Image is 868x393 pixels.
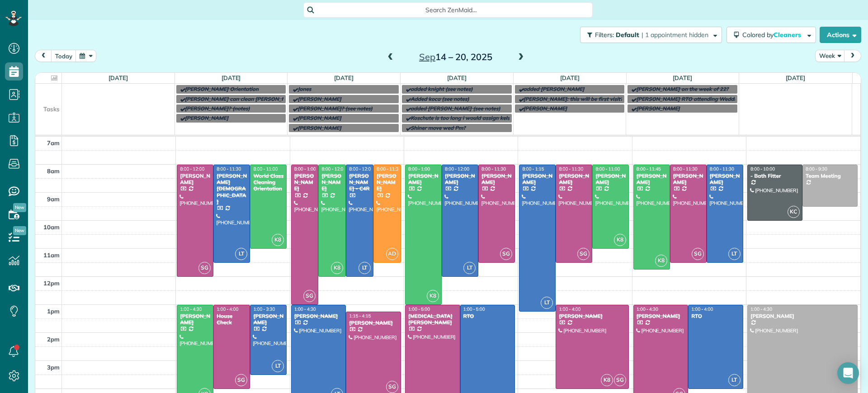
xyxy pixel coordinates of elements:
div: RTO [463,313,513,319]
span: 8:00 - 11:30 [673,166,698,172]
span: SG [198,262,211,274]
span: SG [386,381,398,393]
span: LT [541,297,553,309]
div: - Bath Fitter [750,173,800,179]
a: [DATE] [108,74,128,81]
div: House Check [216,313,247,326]
span: LT [463,262,476,274]
div: [PERSON_NAME] [349,320,398,326]
span: LT [359,262,371,274]
span: AD [386,248,398,260]
span: K8 [331,262,343,274]
span: 8:00 - 12:00 [180,166,204,172]
span: 8:00 - 9:30 [806,166,827,172]
a: [DATE] [447,74,467,81]
span: 8:00 - 11:30 [217,166,241,172]
span: added [PERSON_NAME] (see notes) [410,105,500,112]
span: [PERSON_NAME]? (notes) [185,105,250,112]
span: SG [577,248,590,260]
span: KC [788,206,800,218]
span: SG [614,374,626,386]
span: [PERSON_NAME] Orientation [185,85,259,92]
div: [PERSON_NAME] [179,313,211,326]
span: Cleaners [774,31,802,39]
span: [PERSON_NAME] RTO attending Wedding [636,95,742,102]
span: 12pm [43,279,60,287]
span: 10am [43,223,60,231]
div: Open Intercom Messenger [837,362,859,384]
button: prev [35,50,52,62]
div: [PERSON_NAME] [481,173,512,186]
span: [PERSON_NAME] [297,124,341,131]
span: 8:00 - 11:30 [710,166,734,172]
span: 8:00 - 11:30 [377,166,401,172]
div: [MEDICAL_DATA][PERSON_NAME] [408,313,458,326]
div: [PERSON_NAME] [294,173,316,192]
div: [PERSON_NAME] [321,173,343,192]
span: 3pm [47,364,60,371]
a: Filters: Default | 1 appointment hidden [576,27,722,43]
span: 8:00 - 12:00 [349,166,373,172]
div: [PERSON_NAME][DEMOGRAPHIC_DATA] [216,173,247,205]
div: RTO [691,313,741,319]
span: 1:00 - 5:00 [463,306,485,312]
span: 8:00 - 11:30 [481,166,506,172]
span: 1:00 - 4:30 [750,306,772,312]
span: Shiner move wed Pm? [410,124,466,131]
span: 8:00 - 1:00 [294,166,316,172]
span: 8:00 - 12:00 [321,166,346,172]
div: [PERSON_NAME] [709,173,741,186]
div: [PERSON_NAME] [750,313,855,319]
span: added [PERSON_NAME] [524,85,585,92]
span: New [13,226,26,235]
span: SG [235,374,247,386]
div: Team Meeting [805,173,855,179]
span: [PERSON_NAME] [185,114,229,121]
span: LT [728,374,741,386]
button: Week [815,50,845,62]
a: [DATE] [334,74,354,81]
span: [PERSON_NAME] on the week of 22? [636,85,728,92]
span: 8:00 - 1:15 [522,166,544,172]
span: K8 [655,255,667,267]
span: Default [616,31,640,39]
span: 1:00 - 3:30 [253,306,275,312]
span: Filters: [595,31,614,39]
span: LT [272,360,284,372]
span: 9am [47,195,60,203]
span: SG [500,248,512,260]
span: [PERSON_NAME] [524,105,567,112]
span: 8:00 - 11:45 [637,166,661,172]
div: [PERSON_NAME] [179,173,211,186]
span: 8:00 - 12:00 [445,166,469,172]
div: [PERSON_NAME] [636,313,686,319]
button: Colored byCleaners [726,27,816,43]
span: 8:00 - 11:00 [595,166,620,172]
span: 1:00 - 4:30 [637,306,658,312]
button: next [844,50,861,62]
div: [PERSON_NAME] [558,173,590,186]
span: Jones [297,85,311,92]
span: [PERSON_NAME] [297,95,341,102]
span: LT [235,248,247,260]
a: [DATE] [673,74,692,81]
span: SG [303,290,316,302]
span: added knight (see notes) [410,85,473,92]
div: [PERSON_NAME] - C4R [349,173,371,192]
span: [PERSON_NAME] [297,114,341,121]
span: 1pm [47,308,60,315]
span: Colored by [742,31,804,39]
a: [DATE] [786,74,805,81]
span: 1:00 - 4:00 [691,306,713,312]
span: 2pm [47,336,60,343]
div: [PERSON_NAME] [636,173,667,186]
span: Sep [419,51,435,62]
a: [DATE] [222,74,241,81]
span: 7am [47,139,60,147]
span: 1:00 - 5:00 [408,306,430,312]
span: LT [728,248,741,260]
span: 1:00 - 4:00 [217,306,238,312]
span: New [13,203,26,212]
span: 8:00 - 11:00 [253,166,278,172]
span: Koschute is too long i would assign kelsey [410,114,515,121]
